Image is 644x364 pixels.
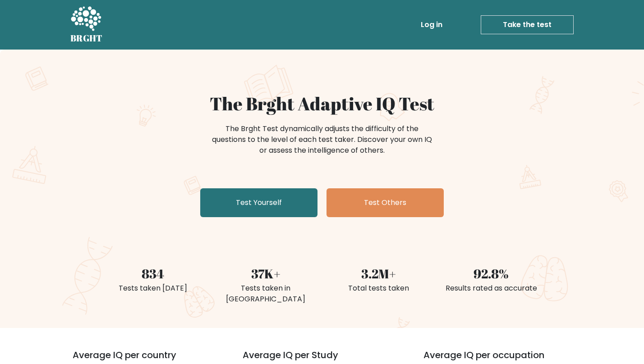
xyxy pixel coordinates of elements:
div: Tests taken in [GEOGRAPHIC_DATA] [215,283,317,305]
div: 3.2M+ [327,264,429,283]
div: Results rated as accurate [440,283,542,294]
div: Total tests taken [327,283,429,294]
a: Test Yourself [200,188,317,217]
h1: The Brght Adaptive IQ Test [102,93,542,114]
a: Log in [417,16,446,34]
div: Tests taken [DATE] [102,283,204,294]
div: The Brght Test dynamically adjusts the difficulty of the questions to the level of each test take... [209,123,435,156]
h5: BRGHT [70,33,103,44]
a: Test Others [327,188,444,217]
a: BRGHT [70,4,103,46]
div: 92.8% [440,264,542,283]
a: Take the test [481,15,574,34]
div: 834 [102,264,204,283]
div: 37K+ [215,264,317,283]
